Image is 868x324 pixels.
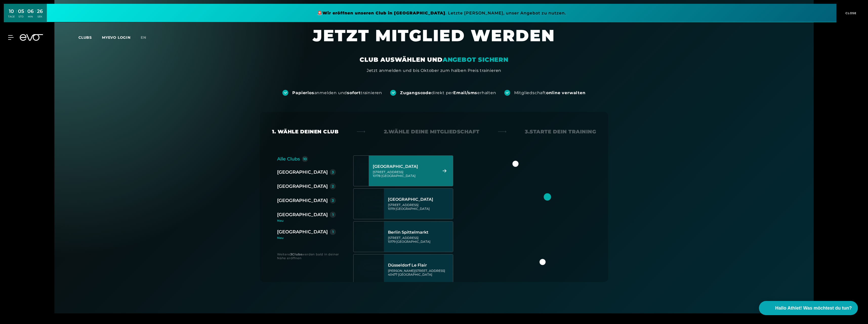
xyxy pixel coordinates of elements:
[388,203,451,211] div: [STREET_ADDRESS] 10119 [GEOGRAPHIC_DATA]
[272,128,338,135] div: 1. Wähle deinen Club
[836,4,864,22] button: CLOSE
[37,8,43,15] div: 26
[360,56,508,64] div: CLUB AUSWÄHLEN UND
[332,170,334,174] div: 3
[78,35,92,40] span: Clubs
[27,8,34,15] div: 06
[277,183,328,190] div: [GEOGRAPHIC_DATA]
[78,35,102,40] a: Clubs
[18,15,24,18] div: STD
[292,252,302,256] strong: Clubs
[277,211,328,218] div: [GEOGRAPHIC_DATA]
[373,164,436,169] div: [GEOGRAPHIC_DATA]
[277,169,328,176] div: [GEOGRAPHIC_DATA]
[453,90,477,95] strong: Email/sms
[8,15,15,18] div: TAGE
[303,157,307,161] div: 10
[347,90,361,95] strong: sofort
[400,90,496,96] div: direkt per erhalten
[292,90,314,95] strong: Papierlos
[277,228,328,235] div: [GEOGRAPHIC_DATA]
[525,128,596,135] div: 3. Starte dein Training
[27,15,34,18] div: MIN
[388,230,451,235] div: Berlin Spittelmarkt
[546,90,586,95] strong: online verwalten
[18,8,24,15] div: 05
[277,197,328,204] div: [GEOGRAPHIC_DATA]
[367,68,501,74] div: Jetzt anmelden und bis Oktober zum halben Preis trainieren
[277,155,300,163] div: Alle Clubs
[514,90,586,96] div: Mitgliedschaft
[388,197,451,202] div: [GEOGRAPHIC_DATA]
[388,263,451,268] div: Düsseldorf Le Flair
[277,252,343,260] div: Weitere werden bald in deiner Nähe eröffnen
[332,185,334,188] div: 2
[384,128,480,135] div: 2. Wähle deine Mitgliedschaft
[37,15,43,18] div: SEK
[16,8,17,22] div: :
[277,236,336,239] div: Neu
[388,236,451,244] div: [STREET_ADDRESS] 10179 [GEOGRAPHIC_DATA]
[292,90,382,96] div: anmelden und trainieren
[400,90,431,95] strong: Zugangscode
[388,269,451,276] div: [PERSON_NAME][STREET_ADDRESS] 40477 [GEOGRAPHIC_DATA]
[373,170,436,178] div: [STREET_ADDRESS] 10178 [GEOGRAPHIC_DATA]
[443,56,508,63] em: ANGEBOT SICHERN
[25,8,26,22] div: :
[141,35,152,40] a: en
[35,8,36,22] div: :
[277,219,340,222] div: Neu
[775,305,852,312] span: Hallo Athlet! Was möchtest du tun?
[332,230,334,234] div: 1
[290,252,292,256] strong: 3
[844,11,857,15] span: CLOSE
[141,35,146,40] span: en
[8,8,15,15] div: 10
[332,213,334,216] div: 1
[102,35,131,40] a: MYEVO LOGIN
[759,301,858,315] button: Hallo Athlet! Was möchtest du tun?
[332,199,334,202] div: 3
